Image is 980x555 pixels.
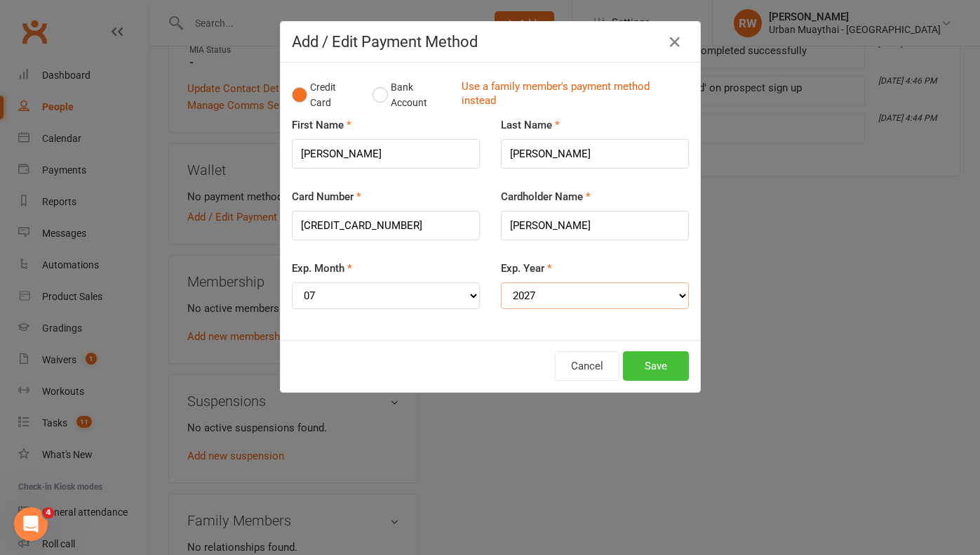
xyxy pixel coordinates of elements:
button: Cancel [555,351,619,381]
input: XXXX-XXXX-XXXX-XXXX [292,211,480,240]
label: Exp. Year [501,260,552,277]
label: Card Number [292,188,361,205]
button: Close [664,31,686,53]
button: Credit Card [292,74,358,117]
span: 4 [43,507,54,518]
a: Use a family member's payment method instead [462,79,682,111]
label: Cardholder Name [501,188,591,205]
button: Bank Account [372,74,450,117]
input: Name on card [501,211,689,240]
label: Exp. Month [292,260,352,277]
h4: Add / Edit Payment Method [292,33,689,51]
label: First Name [292,117,351,133]
iframe: Intercom live chat [14,507,48,541]
button: Save [623,351,689,381]
label: Last Name [501,117,560,133]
